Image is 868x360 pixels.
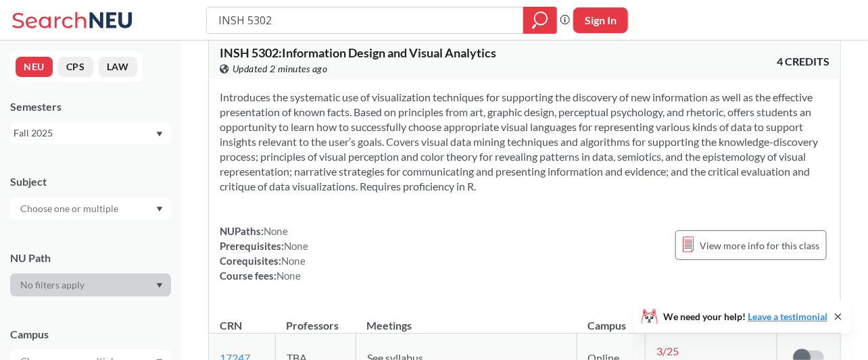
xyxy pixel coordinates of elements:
th: Meetings [356,305,577,334]
div: magnifying glass [523,7,557,34]
div: Fall 2025 [14,126,155,140]
span: View more info for this class [700,237,819,254]
button: CPS [58,57,93,77]
div: NUPaths: Prerequisites: Corequisites: Course fees: [220,224,308,283]
span: We need your help! [663,312,827,322]
span: None [276,269,301,282]
section: Introduces the systematic use of visualization techniques for supporting the discovery of new inf... [220,90,829,194]
button: LAW [99,57,137,77]
th: Professors [275,305,356,334]
span: INSH 5302 : Information Design and Visual Analytics [220,45,496,60]
div: CRN [220,318,242,333]
div: Dropdown arrow [10,274,171,297]
div: Semesters [10,99,171,114]
div: Campus [10,327,171,342]
svg: Dropdown arrow [156,132,163,137]
button: Sign In [573,7,628,33]
div: NU Path [10,251,171,265]
svg: Dropdown arrow [156,283,163,288]
span: Updated 2 minutes ago [233,61,328,76]
input: Choose one or multiple [14,201,127,217]
span: None [284,240,308,252]
th: Campus [577,305,645,334]
input: Class, professor, course number, "phrase" [217,9,514,32]
svg: magnifying glass [532,11,548,30]
svg: Dropdown arrow [156,207,163,212]
span: 3 / 25 [656,344,679,357]
span: 4 CREDITS [777,54,829,69]
div: Subject [10,174,171,189]
span: None [281,255,306,267]
a: Leave a testimonial [748,311,827,322]
div: Dropdown arrow [10,197,171,220]
button: NEU [16,57,53,77]
span: None [264,225,288,237]
div: Fall 2025Dropdown arrow [10,122,171,144]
